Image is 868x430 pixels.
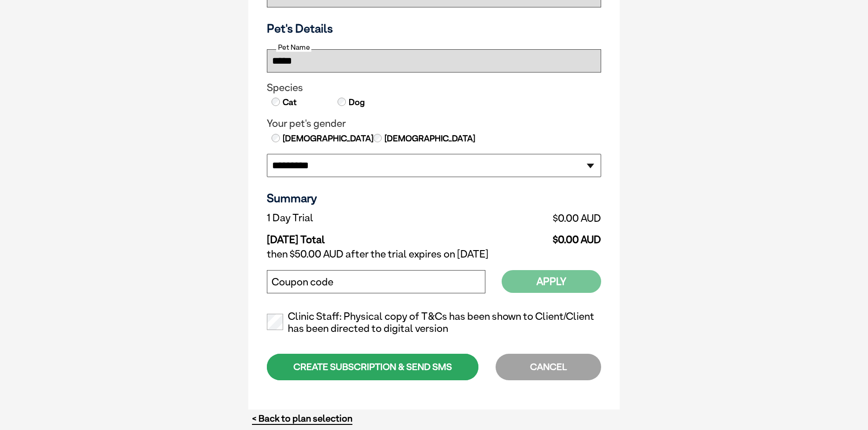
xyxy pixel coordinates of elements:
[267,226,449,246] td: [DATE] Total
[267,314,283,330] input: Clinic Staff: Physical copy of T&Cs has been shown to Client/Client has been directed to digital ...
[252,413,352,424] a: < Back to plan selection
[272,276,333,288] label: Coupon code
[267,118,601,130] legend: Your pet's gender
[267,82,601,94] legend: Species
[267,210,449,226] td: 1 Day Trial
[267,311,601,335] label: Clinic Staff: Physical copy of T&Cs has been shown to Client/Client has been directed to digital ...
[496,354,601,380] div: CANCEL
[449,210,601,226] td: $0.00 AUD
[263,21,605,35] h3: Pet's Details
[449,226,601,246] td: $0.00 AUD
[267,191,601,205] h3: Summary
[267,246,601,263] td: then $50.00 AUD after the trial expires on [DATE]
[267,354,478,380] div: CREATE SUBSCRIPTION & SEND SMS
[502,270,601,293] button: Apply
